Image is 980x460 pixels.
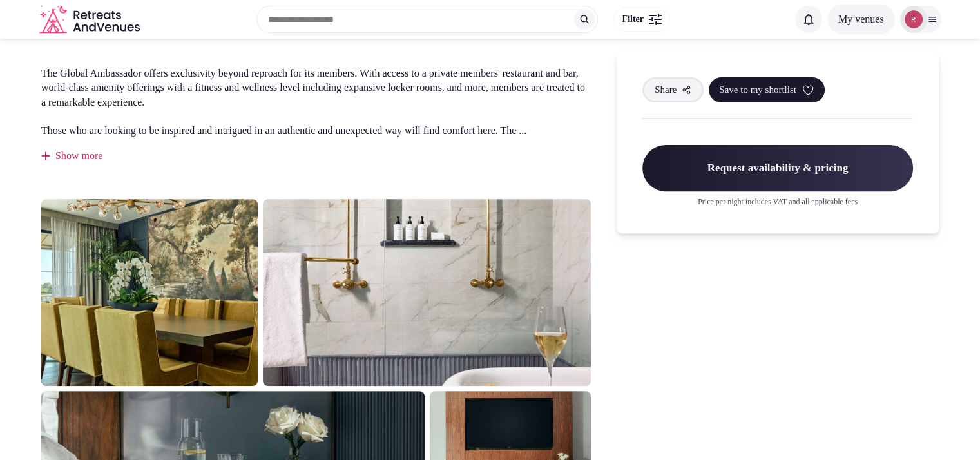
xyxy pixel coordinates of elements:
button: Save to my shortlist [709,77,825,102]
p: Price per night includes VAT and all applicable fees [642,196,913,207]
span: Request availability & pricing [642,145,913,191]
a: My venues [827,14,895,24]
a: Visit the homepage [39,5,142,34]
svg: Retreats and Venues company logo [39,5,142,34]
button: Filter [613,7,669,32]
span: Save to my shortlist [719,83,796,97]
img: robiejavier [905,10,923,28]
span: Share [655,83,677,97]
button: Share [642,77,704,102]
span: The Global Ambassador offers exclusivity beyond reproach for its members. With access to a privat... [41,68,585,108]
span: Filter [622,13,643,26]
div: Show more [41,149,591,163]
img: Venue gallery photo [41,199,258,386]
span: Those who are looking to be inspired and intrigued in an authentic and unexpected way will find c... [41,125,526,136]
button: My venues [827,5,895,34]
img: Venue gallery photo [263,199,591,386]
